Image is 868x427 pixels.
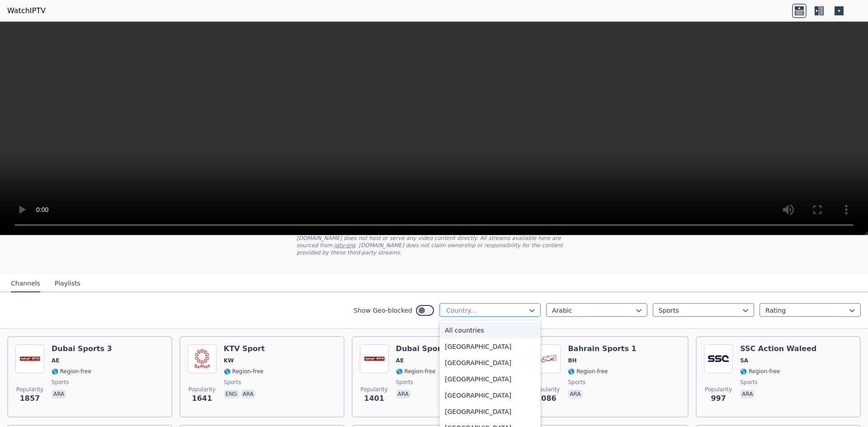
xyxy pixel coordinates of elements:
[11,275,40,292] button: Channels
[439,338,541,355] div: [GEOGRAPHIC_DATA]
[188,344,217,373] img: KTV Sport
[361,386,388,393] span: Popularity
[396,344,457,353] h6: Dubai Sports 2
[439,322,541,338] div: All countries
[711,393,726,404] span: 997
[7,5,46,16] a: WatchIPTV
[439,371,541,387] div: [GEOGRAPHIC_DATA]
[740,389,755,399] p: ara
[364,393,384,404] span: 1401
[536,393,557,404] span: 1086
[52,389,66,399] p: ara
[439,404,541,420] div: [GEOGRAPHIC_DATA]
[568,368,608,375] span: 🌎 Region-free
[52,357,59,364] span: AE
[568,379,585,386] span: sports
[740,368,780,375] span: 🌎 Region-free
[224,389,239,399] p: eng
[55,275,80,292] button: Playlists
[334,242,355,249] a: iptv-org
[532,344,561,373] img: Bahrain Sports 1
[52,368,91,375] span: 🌎 Region-free
[396,357,404,364] span: AE
[704,344,733,373] img: SSC Action Waleed
[224,357,234,364] span: KW
[224,379,241,386] span: sports
[192,393,212,404] span: 1641
[241,389,255,399] p: ara
[224,368,264,375] span: 🌎 Region-free
[439,387,541,404] div: [GEOGRAPHIC_DATA]
[740,344,816,353] h6: SSC Action Waleed
[740,379,757,386] span: sports
[705,386,732,393] span: Popularity
[297,235,571,256] p: [DOMAIN_NAME] does not host or serve any video content directly. All streams available here are s...
[439,355,541,371] div: [GEOGRAPHIC_DATA]
[568,344,636,353] h6: Bahrain Sports 1
[224,344,265,353] h6: KTV Sport
[189,386,216,393] span: Popularity
[16,386,43,393] span: Popularity
[396,379,413,386] span: sports
[52,344,112,353] h6: Dubai Sports 3
[396,368,436,375] span: 🌎 Region-free
[15,344,44,373] img: Dubai Sports 3
[740,357,748,364] span: SA
[52,379,69,386] span: sports
[568,357,576,364] span: BH
[20,393,40,404] span: 1857
[360,344,389,373] img: Dubai Sports 2
[533,386,560,393] span: Popularity
[354,306,412,315] label: Show Geo-blocked
[396,389,410,399] p: ara
[568,389,582,399] p: ara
